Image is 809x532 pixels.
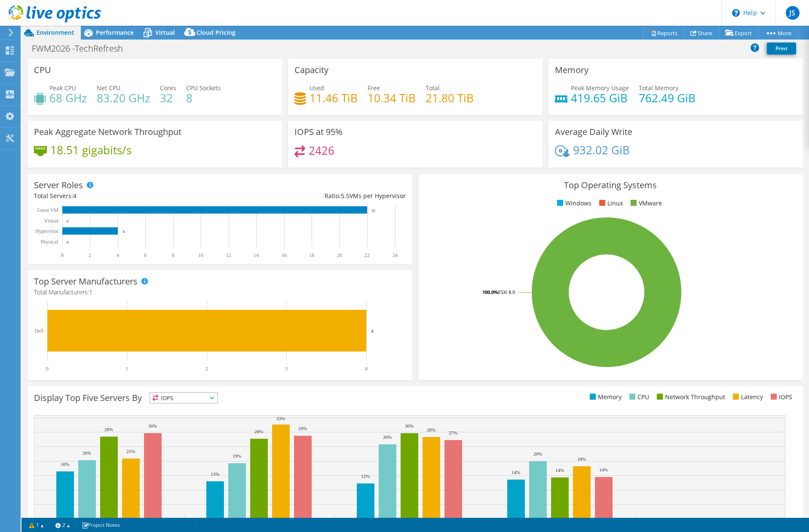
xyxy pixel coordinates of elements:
span: 5.5 [341,192,349,200]
text: Guest VM [37,207,58,213]
span: Used [310,84,324,92]
span: IOPS [150,393,218,403]
text: 20% [533,451,542,456]
a: Export [719,26,759,40]
text: 29% [298,426,307,431]
text: 14% [555,468,564,473]
text: 28% [427,427,435,432]
a: Share [684,26,719,40]
h4: 8 [186,93,221,103]
a: More [758,26,798,40]
li: Network Throughput [655,392,725,402]
text: Hypervisor [35,228,58,234]
text: 26% [383,434,392,440]
h4: 11.46 TiB [310,93,358,103]
text: 0 [61,252,64,258]
text: 22 [365,252,370,258]
text: 0 [67,240,69,245]
span: Performance [96,28,134,37]
h3: Capacity [294,65,328,75]
text: 18 [309,252,314,258]
span: Virtual [155,28,175,37]
span: Peak Memory Usage [571,84,629,92]
a: 1 [23,520,50,530]
span: Environment [37,28,74,37]
text: 27% [449,430,457,435]
text: 20% [83,450,91,456]
text: 18% [577,456,586,462]
h4: 932.02 GiB [573,145,630,155]
text: 16 [282,252,287,258]
li: CPU [627,392,649,402]
h4: 762.49 GiB [639,93,696,103]
span: Cores [160,84,176,92]
h4: 32 [160,93,176,103]
span: CPU Sockets [186,84,221,92]
h4: 68 GHz [49,93,87,103]
text: 8 [172,252,175,258]
text: 28% [104,427,113,432]
text: 16% [61,462,69,467]
div: Total Servers: [34,191,220,201]
h4: 419.65 GiB [571,93,629,103]
tspan: ESXi 8.0 [498,289,515,295]
text: 10 [198,252,203,258]
text: 2 [89,252,91,258]
span: 1 [89,288,92,296]
h3: Server Roles [34,180,83,190]
text: 14 [254,252,259,258]
h3: IOPS at 95% [294,127,343,137]
h3: CPU [34,65,51,75]
li: Memory [588,392,622,402]
div: Ratio: VMs per Hypervisor [220,191,405,201]
a: Reports [643,26,684,40]
text: 14% [599,467,608,472]
li: Windows [555,199,591,208]
li: VMware [628,199,662,208]
h1: FWM2026 -TechRefresh [28,44,136,53]
text: 30% [405,423,414,428]
h3: Top Server Manufacturers [34,277,138,286]
text: 12 [226,252,231,258]
h4: Total Manufacturers: [34,287,406,297]
span: Net CPU [97,84,120,92]
h3: Memory [555,65,588,75]
a: Project Notes [76,520,126,530]
text: 24 [392,252,398,258]
text: 1 [126,366,128,372]
text: 4 [371,328,374,333]
h4: 18.51 gigabits/s [50,145,132,155]
span: 4 [73,192,77,200]
text: 20 [337,252,342,258]
text: 28% [254,429,263,434]
text: 19% [233,453,241,459]
h3: Average Daily Write [555,127,632,137]
a: 2 [49,520,76,530]
text: Physical [40,239,58,245]
span: Total [426,84,440,92]
text: 6 [144,252,147,258]
h3: Top Operating Systems [425,180,797,190]
svg: \n [732,9,740,17]
text: 14% [512,470,520,475]
text: Dell [34,328,43,334]
li: Latency [731,392,763,402]
h4: 83.20 GHz [97,93,150,103]
li: Linux [597,199,623,208]
tspan: 100.0% [482,289,498,295]
text: 4 [365,366,368,372]
span: Free [368,84,380,92]
text: 30% [148,423,157,428]
text: 12% [361,474,370,479]
text: 33% [276,416,285,421]
text: 21% [126,449,135,454]
text: 0 [46,366,49,372]
text: 4 [123,229,125,234]
text: 3 [285,366,288,372]
span: JS [786,6,800,20]
h4: 10.34 TiB [368,93,416,103]
a: Print [767,43,796,55]
h4: 21.80 TiB [426,93,474,103]
text: 2 [205,366,208,372]
text: 13% [211,471,219,477]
